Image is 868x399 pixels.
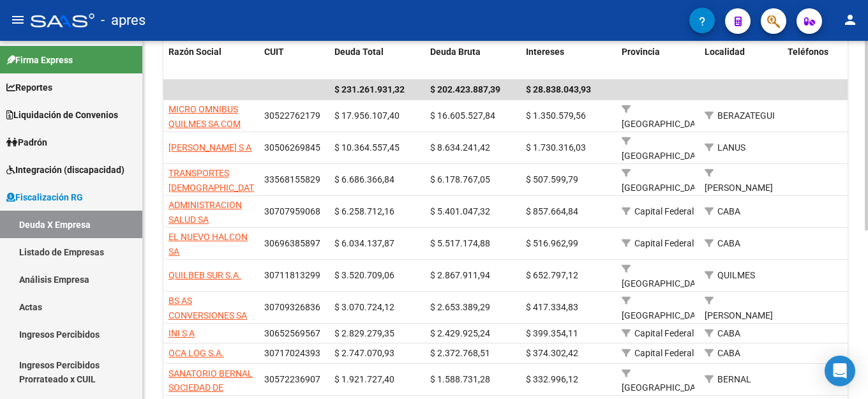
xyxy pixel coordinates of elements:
[705,310,773,320] span: [PERSON_NAME]
[717,328,740,338] span: CABA
[617,38,700,80] datatable-header-cell: Provincia
[264,47,284,57] span: CUIT
[264,328,320,338] span: 30652569567
[430,270,490,280] span: $ 2.867.911,94
[526,174,578,184] span: $ 507.599,79
[334,328,394,338] span: $ 2.829.279,35
[430,328,490,338] span: $ 2.429.925,24
[168,270,241,280] span: QUILBEB SUR S.A.
[842,12,858,27] mat-icon: person
[526,206,578,216] span: $ 857.664,84
[10,12,26,27] mat-icon: menu
[6,80,52,94] span: Reportes
[526,238,578,248] span: $ 516.962,99
[430,348,490,358] span: $ 2.372.768,51
[526,302,578,312] span: $ 417.334,83
[334,47,384,57] span: Deuda Total
[521,38,617,80] datatable-header-cell: Intereses
[334,110,400,121] span: $ 17.956.107,40
[526,110,586,121] span: $ 1.350.579,56
[634,238,694,248] span: Capital Federal
[6,53,73,67] span: Firma Express
[163,38,259,80] datatable-header-cell: Razón Social
[788,47,828,57] span: Teléfonos
[6,108,118,122] span: Liquidación de Convenios
[717,142,745,153] span: LANUS
[430,110,495,121] span: $ 16.605.527,84
[430,142,490,153] span: $ 8.634.241,42
[264,374,320,384] span: 30572236907
[168,104,241,144] span: MICRO OMNIBUS QUILMES SA COM IND Y FINANC
[168,296,247,320] span: BS AS CONVERSIONES SA
[264,110,320,121] span: 30522762179
[622,310,708,320] span: [GEOGRAPHIC_DATA]
[717,110,775,121] span: BERAZATEGUI
[526,270,578,280] span: $ 652.797,12
[825,356,855,386] div: Open Intercom Messenger
[430,84,500,94] span: $ 202.423.887,39
[634,328,694,338] span: Capital Federal
[334,302,394,312] span: $ 3.070.724,12
[622,382,708,393] span: [GEOGRAPHIC_DATA]
[430,174,490,184] span: $ 6.178.767,05
[6,135,47,149] span: Padrón
[717,238,740,248] span: CABA
[622,119,708,129] span: [GEOGRAPHIC_DATA]
[634,348,694,358] span: Capital Federal
[622,151,708,161] span: [GEOGRAPHIC_DATA]
[526,47,564,57] span: Intereses
[430,302,490,312] span: $ 2.653.389,29
[334,270,394,280] span: $ 3.520.709,06
[430,206,490,216] span: $ 5.401.047,32
[334,374,394,384] span: $ 1.921.727,40
[264,142,320,153] span: 30506269845
[334,206,394,216] span: $ 6.258.712,16
[101,6,146,34] span: - apres
[264,348,320,358] span: 30717024393
[622,183,708,193] span: [GEOGRAPHIC_DATA]
[430,238,490,248] span: $ 5.517.174,88
[526,328,578,338] span: $ 399.354,11
[168,328,195,338] span: INI S A
[264,238,320,248] span: 30696385897
[6,163,124,177] span: Integración (discapacidad)
[264,174,320,184] span: 33568155829
[622,47,660,57] span: Provincia
[622,278,708,289] span: [GEOGRAPHIC_DATA]
[425,38,521,80] datatable-header-cell: Deuda Bruta
[259,38,329,80] datatable-header-cell: CUIT
[526,374,578,384] span: $ 332.996,12
[705,47,745,57] span: Localidad
[168,200,242,225] span: ADMINISTRACION SALUD SA
[700,38,782,80] datatable-header-cell: Localidad
[334,142,400,153] span: $ 10.364.557,45
[526,142,586,153] span: $ 1.730.316,03
[168,142,251,153] span: [PERSON_NAME] S A
[717,270,755,280] span: QUILMES
[264,270,320,280] span: 30711813299
[168,47,221,57] span: Razón Social
[329,38,425,80] datatable-header-cell: Deuda Total
[264,206,320,216] span: 30707959068
[430,47,481,57] span: Deuda Bruta
[6,190,83,204] span: Fiscalización RG
[168,232,248,257] span: EL NUEVO HALCON SA
[168,168,262,207] span: TRANSPORTES [DEMOGRAPHIC_DATA][PERSON_NAME] S. A.
[526,348,578,358] span: $ 374.302,42
[634,206,694,216] span: Capital Federal
[264,302,320,312] span: 30709326836
[334,174,394,184] span: $ 6.686.366,84
[168,348,224,358] span: OCA LOG S.A.
[430,374,490,384] span: $ 1.588.731,28
[526,84,591,94] span: $ 28.838.043,93
[705,183,773,193] span: [PERSON_NAME]
[717,206,740,216] span: CABA
[717,348,740,358] span: CABA
[334,348,394,358] span: $ 2.747.070,93
[334,238,394,248] span: $ 6.034.137,87
[717,374,751,384] span: BERNAL
[334,84,405,94] span: $ 231.261.931,32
